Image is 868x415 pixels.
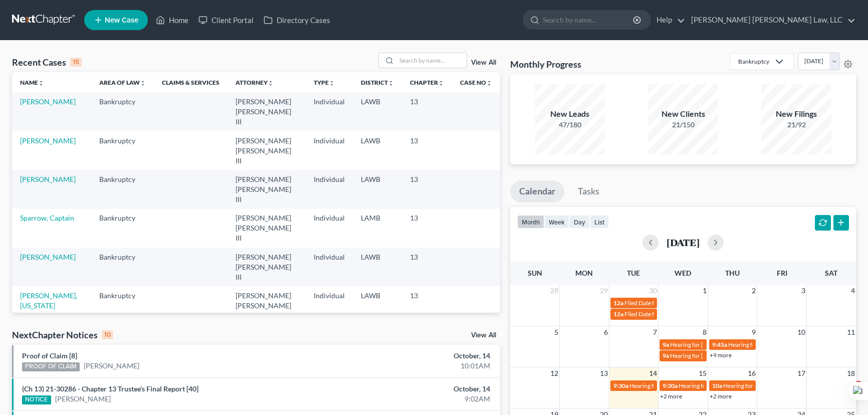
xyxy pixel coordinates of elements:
[679,382,843,389] span: Hearing for [US_STATE] Safety Association of Timbermen - Self I
[20,253,76,261] a: [PERSON_NAME]
[510,58,581,70] h3: Monthly Progress
[751,326,757,338] span: 9
[353,131,402,170] td: LAWB
[306,92,353,131] td: Individual
[105,17,138,24] span: New Case
[20,214,74,222] a: Sparrow, Captain
[652,11,685,29] a: Help
[728,341,806,348] span: Hearing for [PERSON_NAME]
[91,131,154,170] td: Bankruptcy
[761,120,831,130] div: 21/92
[341,361,490,371] div: 10:01AM
[723,382,801,389] span: Hearing for [PERSON_NAME]
[629,382,794,389] span: Hearing for [US_STATE] Safety Association of Timbermen - Self I
[648,285,658,297] span: 30
[627,269,640,277] span: Tue
[99,79,146,86] a: Area of Lawunfold_more
[193,11,259,29] a: Client Portal
[528,269,542,277] span: Sun
[670,341,748,348] span: Hearing for [PERSON_NAME]
[648,120,718,130] div: 21/150
[91,209,154,248] td: Bankruptcy
[460,79,492,86] a: Case Nounfold_more
[613,299,623,307] span: 12a
[751,285,757,297] span: 2
[648,367,658,379] span: 14
[544,215,569,229] button: week
[667,237,700,248] h2: [DATE]
[91,170,154,209] td: Bankruptcy
[613,382,628,389] span: 9:30a
[675,269,691,277] span: Wed
[698,367,708,379] span: 15
[471,59,496,66] a: View All
[228,286,306,325] td: [PERSON_NAME] [PERSON_NAME] III
[353,286,402,325] td: LAWB
[306,170,353,209] td: Individual
[91,286,154,325] td: Bankruptcy
[438,80,444,86] i: unfold_more
[747,367,757,379] span: 16
[825,269,837,277] span: Sat
[702,285,708,297] span: 1
[91,248,154,286] td: Bankruptcy
[12,329,113,341] div: NextChapter Notices
[590,215,609,229] button: list
[268,80,274,86] i: unfold_more
[84,361,139,371] a: [PERSON_NAME]
[22,351,77,360] a: Proof of Claim [8]
[410,79,444,86] a: Chapterunfold_more
[154,72,228,92] th: Claims & Services
[341,394,490,404] div: 9:02AM
[22,384,198,393] a: (Ch 13) 21-30286 - Chapter 13 Trustee's Final Report [40]
[569,180,608,202] a: Tasks
[402,92,452,131] td: 13
[796,326,806,338] span: 10
[306,131,353,170] td: Individual
[834,381,858,405] iframe: Intercom live chat
[20,136,76,145] a: [PERSON_NAME]
[353,248,402,286] td: LAWB
[329,80,335,86] i: unfold_more
[549,285,559,297] span: 28
[553,326,559,338] span: 5
[361,79,394,86] a: Districtunfold_more
[20,291,77,310] a: [PERSON_NAME], [US_STATE]
[353,170,402,209] td: LAWB
[402,209,452,248] td: 13
[535,108,605,120] div: New Leads
[652,326,658,338] span: 7
[306,248,353,286] td: Individual
[20,175,76,183] a: [PERSON_NAME]
[228,248,306,286] td: [PERSON_NAME] [PERSON_NAME] III
[710,351,732,359] a: +9 more
[151,11,193,29] a: Home
[102,330,113,339] div: 10
[613,310,623,318] span: 12a
[663,341,669,348] span: 9a
[535,120,605,130] div: 47/180
[314,79,335,86] a: Typeunfold_more
[22,362,80,371] div: PROOF OF CLAIM
[854,381,862,389] span: 3
[624,310,708,318] span: Filed Date for [PERSON_NAME]
[306,209,353,248] td: Individual
[710,392,732,400] a: +2 more
[660,392,682,400] a: +2 more
[846,367,856,379] span: 18
[388,80,394,86] i: unfold_more
[599,367,609,379] span: 13
[850,285,856,297] span: 4
[91,92,154,131] td: Bankruptcy
[259,11,335,29] a: Directory Cases
[353,209,402,248] td: LAMB
[471,332,496,339] a: View All
[517,215,544,229] button: month
[761,108,831,120] div: New Filings
[20,79,44,86] a: Nameunfold_more
[777,269,787,277] span: Fri
[402,170,452,209] td: 13
[599,285,609,297] span: 29
[402,286,452,325] td: 13
[670,352,748,359] span: Hearing for [PERSON_NAME]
